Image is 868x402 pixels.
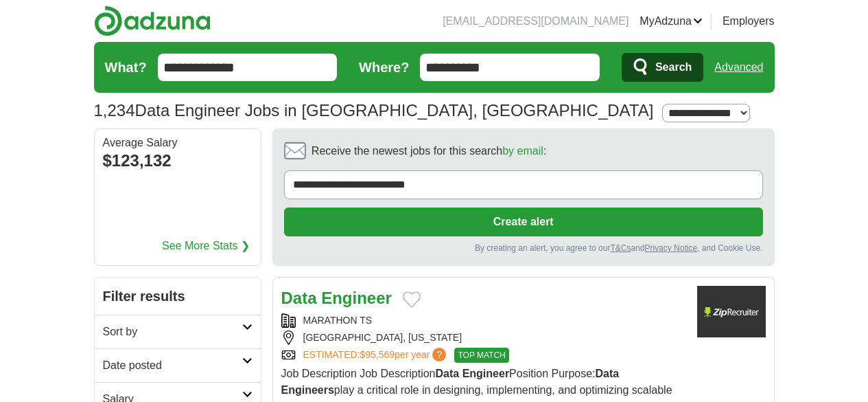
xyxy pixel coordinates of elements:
[281,289,392,307] a: Data Engineer
[94,5,211,36] img: Adzuna logo
[103,324,242,340] h2: Sort by
[436,368,460,379] strong: Data
[432,348,446,361] span: ?
[312,143,546,159] span: Receive the newest jobs for this search :
[502,145,543,157] a: by email
[95,315,261,348] a: Sort by
[462,368,509,379] strong: Engineer
[655,54,692,81] span: Search
[403,291,421,308] button: Add to favorite jobs
[103,357,242,374] h2: Date posted
[640,13,703,30] a: MyAdzuna
[303,348,449,363] a: ESTIMATED:$95,569per year?
[610,243,631,253] a: T&Cs
[359,57,409,78] label: Where?
[723,13,775,30] a: Employers
[714,54,763,81] a: Advanced
[94,101,654,120] h1: Data Engineer Jobs in [GEOGRAPHIC_DATA], [GEOGRAPHIC_DATA]
[596,368,620,379] strong: Data
[281,313,686,328] div: MARATHON TS
[95,348,261,382] a: Date posted
[281,331,686,345] div: [GEOGRAPHIC_DATA], [US_STATE]
[103,148,253,173] div: $123,132
[94,98,135,123] span: 1,234
[281,384,334,396] strong: Engineers
[360,349,395,360] span: $95,569
[284,242,763,254] div: By creating an alert, you agree to our and , and Cookie Use.
[281,289,317,307] strong: Data
[105,57,147,78] label: What?
[321,289,392,307] strong: Engineer
[644,243,697,253] a: Privacy Notice
[454,348,508,363] span: TOP MATCH
[443,13,629,30] li: [EMAIL_ADDRESS][DOMAIN_NAME]
[697,286,766,337] img: Company logo
[162,238,250,254] a: See More Stats ❯
[622,53,703,82] button: Search
[95,278,261,315] h2: Filter results
[284,208,763,236] button: Create alert
[103,137,253,148] div: Average Salary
